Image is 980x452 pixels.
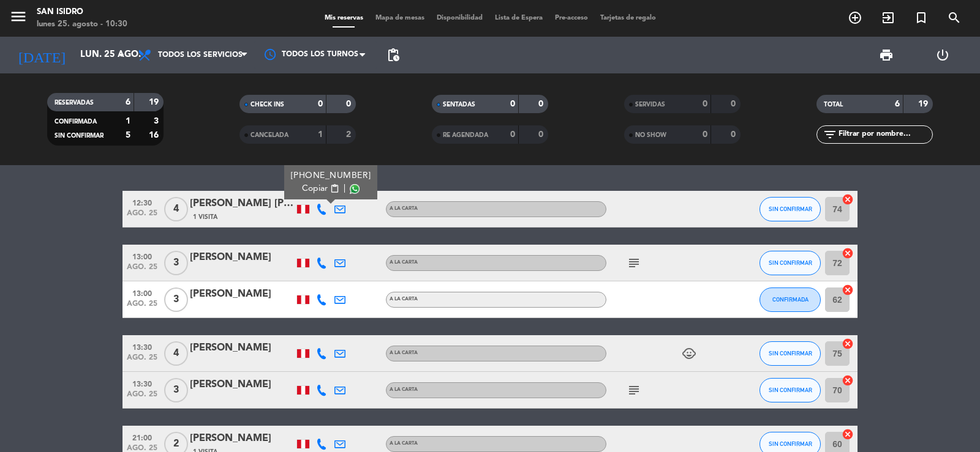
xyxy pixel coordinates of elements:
button: CONFIRMADA [759,287,821,312]
strong: 2 [346,130,353,139]
div: [PERSON_NAME] [190,377,294,393]
span: ago. 25 [127,300,157,314]
span: 3 [164,378,188,402]
span: Mapa de mesas [369,15,431,21]
span: CONFIRMADA [55,119,97,125]
span: Disponibilidad [431,15,489,21]
strong: 0 [731,130,738,139]
span: A la carta [390,206,418,211]
span: Copiar [302,182,328,195]
span: CONFIRMADA [772,296,809,303]
strong: 19 [149,98,161,106]
span: CHECK INS [251,102,284,108]
span: RESERVADAS [55,100,94,106]
i: menu [9,7,28,26]
i: cancel [842,284,854,296]
i: power_settings_new [935,48,950,62]
span: SIN CONFIRMAR [769,440,812,447]
span: 21:00 [127,430,157,444]
strong: 6 [895,100,900,108]
strong: 0 [731,100,738,108]
button: SIN CONFIRMAR [759,378,821,402]
strong: 3 [154,117,161,125]
span: ago. 25 [127,354,157,368]
i: cancel [842,247,854,259]
i: cancel [842,374,854,387]
i: subject [627,383,641,398]
span: 3 [164,251,188,275]
i: exit_to_app [881,10,895,25]
span: 4 [164,197,188,221]
button: SIN CONFIRMAR [759,197,821,221]
button: Copiarcontent_paste [302,182,339,195]
div: San Isidro [37,6,127,18]
span: 12:30 [127,195,157,209]
strong: 0 [510,100,515,108]
strong: 0 [346,100,353,108]
i: add_circle_outline [848,10,862,25]
span: print [879,48,894,62]
div: [PHONE_NUMBER] [291,169,371,182]
span: A la carta [390,387,418,392]
span: 1 Visita [193,212,217,222]
span: SERVIDAS [635,102,665,108]
i: child_care [682,346,696,361]
span: ago. 25 [127,263,157,277]
input: Filtrar por nombre... [837,128,932,141]
i: cancel [842,193,854,206]
i: turned_in_not [914,10,929,25]
span: 13:30 [127,376,157,390]
strong: 0 [538,130,546,139]
i: [DATE] [9,42,74,69]
span: Mis reservas [318,15,369,21]
strong: 19 [918,100,930,108]
span: A la carta [390,260,418,265]
span: 13:00 [127,286,157,300]
span: SIN CONFIRMAR [769,387,812,393]
i: subject [627,256,641,270]
span: ago. 25 [127,390,157,404]
span: 13:30 [127,339,157,354]
span: A la carta [390,297,418,302]
div: [PERSON_NAME] [190,340,294,356]
span: SIN CONFIRMAR [55,133,104,139]
div: [PERSON_NAME] [190,286,294,302]
span: ago. 25 [127,209,157,223]
span: 4 [164,341,188,366]
i: arrow_drop_down [114,48,129,62]
div: lunes 25. agosto - 10:30 [37,18,127,31]
strong: 0 [538,100,546,108]
span: 13:00 [127,249,157,263]
span: TOTAL [824,102,843,108]
strong: 0 [510,130,515,139]
span: SIN CONFIRMAR [769,259,812,266]
div: [PERSON_NAME] [190,250,294,265]
strong: 16 [149,131,161,139]
span: 3 [164,287,188,312]
span: SENTADAS [443,102,475,108]
div: LOG OUT [914,37,971,73]
i: search [947,10,962,25]
button: SIN CONFIRMAR [759,341,821,366]
span: Tarjetas de regalo [594,15,662,21]
i: cancel [842,428,854,440]
strong: 5 [126,131,130,139]
span: NO SHOW [635,132,666,138]
button: SIN CONFIRMAR [759,251,821,275]
span: | [344,182,346,195]
button: menu [9,7,28,30]
i: cancel [842,338,854,350]
span: RE AGENDADA [443,132,488,138]
span: Todos los servicios [158,51,243,59]
span: content_paste [330,184,339,193]
div: [PERSON_NAME] [PERSON_NAME] [190,196,294,212]
span: Lista de Espera [489,15,549,21]
span: Pre-acceso [549,15,594,21]
strong: 1 [318,130,323,139]
span: A la carta [390,441,418,446]
span: CANCELADA [251,132,288,138]
i: filter_list [823,127,837,142]
span: pending_actions [386,48,401,62]
span: SIN CONFIRMAR [769,350,812,357]
strong: 0 [703,100,707,108]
